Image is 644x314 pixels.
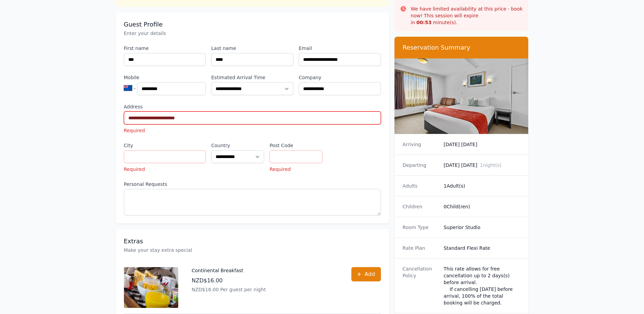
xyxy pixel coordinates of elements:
[270,142,323,149] label: Post Code
[403,141,438,148] dt: Arriving
[444,162,520,169] dd: [DATE] [DATE]
[124,103,381,110] label: Address
[444,141,520,148] dd: [DATE] [DATE]
[211,142,264,149] label: Country
[299,74,381,81] label: Company
[299,45,381,52] label: Email
[444,224,520,231] dd: Superior Studio
[124,166,206,173] p: Required
[124,142,206,149] label: City
[124,30,381,37] p: Enter your details
[444,203,520,210] dd: 0 Child(ren)
[365,270,375,278] span: Add
[444,265,520,306] div: This rate allows for free cancellation up to 2 days(s) before arrival. If cancelling [DATE] befor...
[403,265,438,306] dt: Cancellation Policy
[124,237,381,245] h3: Extras
[403,224,438,231] dt: Room Type
[124,45,206,52] label: First name
[211,74,293,81] label: Estimated Arrival Time
[480,162,501,168] span: 1 night(s)
[192,286,266,293] p: NZD$16.00 Per guest per night
[403,162,438,169] dt: Departing
[124,267,178,308] img: Continental Breakfast
[351,267,381,281] button: Add
[394,58,529,134] img: Superior Studio
[403,182,438,189] dt: Adults
[270,166,323,173] p: Required
[124,20,381,29] h3: Guest Profile
[124,247,381,254] p: Make your stay extra special
[211,45,293,52] label: Last name
[403,203,438,210] dt: Children
[444,182,520,189] dd: 1 Adult(s)
[124,74,206,81] label: Mobile
[444,245,520,251] dd: Standard Flexi Rate
[411,5,523,26] p: We have limited availability at this price - book now! This session will expire in minute(s).
[403,245,438,251] dt: Rate Plan
[417,20,432,25] strong: 00 : 53
[124,181,381,188] label: Personal Requests
[124,127,381,134] p: Required
[192,267,266,274] p: Continental Breakfast
[403,43,520,52] h3: Reservation Summary
[192,277,266,285] p: NZD$16.00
